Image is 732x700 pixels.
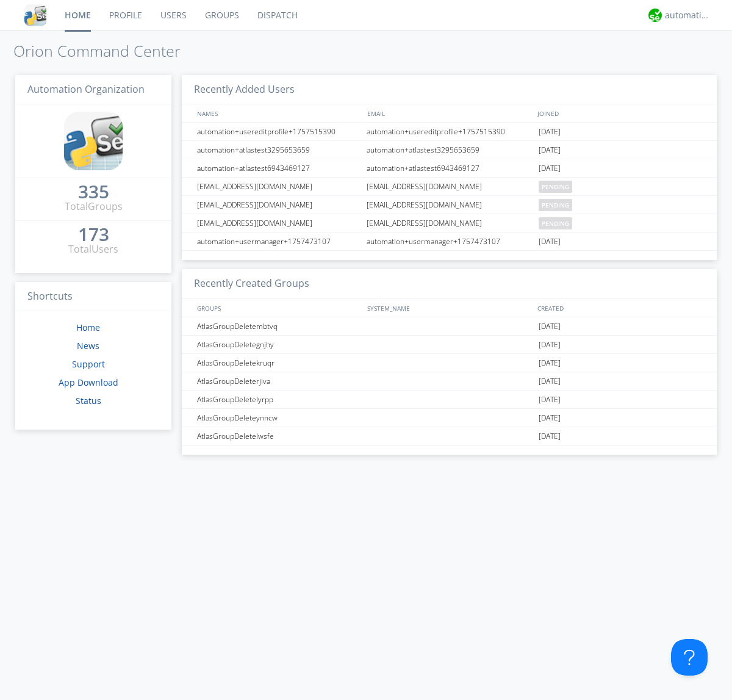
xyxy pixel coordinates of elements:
[539,141,561,159] span: [DATE]
[364,141,536,159] div: automation+atlastest3295653659
[194,233,363,250] div: automation+usermanager+1757473107
[72,358,105,370] a: Support
[78,186,109,200] a: 335
[194,427,363,445] div: AtlasGroupDeletelwsfe
[76,322,100,333] a: Home
[78,186,109,198] div: 335
[182,233,717,251] a: automation+usermanager+1757473107automation+usermanager+1757473107[DATE]
[68,242,118,256] div: Total Users
[364,299,534,317] div: SYSTEM_NAME
[182,269,717,299] h3: Recently Created Groups
[76,395,101,406] a: Status
[182,317,717,336] a: AtlasGroupDeletembtvq[DATE]
[364,233,536,250] div: automation+usermanager+1757473107
[194,178,363,195] div: [EMAIL_ADDRESS][DOMAIN_NAME]
[64,112,123,170] img: cddb5a64eb264b2086981ab96f4c1ba7
[364,214,536,232] div: [EMAIL_ADDRESS][DOMAIN_NAME]
[194,336,363,353] div: AtlasGroupDeletegnjhy
[539,354,561,372] span: [DATE]
[194,354,363,372] div: AtlasGroupDeletekruqr
[364,196,536,214] div: [EMAIL_ADDRESS][DOMAIN_NAME]
[539,336,561,354] span: [DATE]
[539,233,561,251] span: [DATE]
[194,214,363,232] div: [EMAIL_ADDRESS][DOMAIN_NAME]
[539,317,561,336] span: [DATE]
[539,391,561,409] span: [DATE]
[194,372,363,390] div: AtlasGroupDeleterjiva
[182,178,717,196] a: [EMAIL_ADDRESS][DOMAIN_NAME][EMAIL_ADDRESS][DOMAIN_NAME]pending
[15,282,171,312] h3: Shortcuts
[539,123,561,141] span: [DATE]
[182,214,717,233] a: [EMAIL_ADDRESS][DOMAIN_NAME][EMAIL_ADDRESS][DOMAIN_NAME]pending
[539,217,572,229] span: pending
[78,228,109,240] div: 173
[534,299,705,317] div: CREATED
[65,200,123,214] div: Total Groups
[364,123,536,140] div: automation+usereditprofile+1757515390
[78,228,109,242] a: 173
[182,123,717,141] a: automation+usereditprofile+1757515390automation+usereditprofile+1757515390[DATE]
[539,181,572,193] span: pending
[194,196,363,214] div: [EMAIL_ADDRESS][DOMAIN_NAME]
[182,372,717,391] a: AtlasGroupDeleterjiva[DATE]
[182,427,717,446] a: AtlasGroupDeletelwsfe[DATE]
[182,336,717,354] a: AtlasGroupDeletegnjhy[DATE]
[648,9,662,22] img: d2d01cd9b4174d08988066c6d424eccd
[77,340,99,352] a: News
[182,354,717,372] a: AtlasGroupDeletekruqr[DATE]
[194,104,361,122] div: NAMES
[539,159,561,178] span: [DATE]
[182,391,717,409] a: AtlasGroupDeletelyrpp[DATE]
[364,159,536,177] div: automation+atlastest6943469127
[539,409,561,427] span: [DATE]
[539,372,561,391] span: [DATE]
[182,409,717,427] a: AtlasGroupDeleteynncw[DATE]
[534,104,705,122] div: JOINED
[182,196,717,214] a: [EMAIL_ADDRESS][DOMAIN_NAME][EMAIL_ADDRESS][DOMAIN_NAME]pending
[364,104,534,122] div: EMAIL
[194,317,363,335] div: AtlasGroupDeletembtvq
[539,427,561,446] span: [DATE]
[24,4,46,26] img: cddb5a64eb264b2086981ab96f4c1ba7
[182,159,717,178] a: automation+atlastest6943469127automation+atlastest6943469127[DATE]
[182,75,717,105] h3: Recently Added Users
[194,299,361,317] div: GROUPS
[665,9,711,21] div: automation+atlas
[539,199,572,211] span: pending
[364,178,536,195] div: [EMAIL_ADDRESS][DOMAIN_NAME]
[59,377,118,388] a: App Download
[671,639,708,676] iframe: Toggle Customer Support
[194,159,363,177] div: automation+atlastest6943469127
[27,82,145,96] span: Automation Organization
[194,123,363,140] div: automation+usereditprofile+1757515390
[194,409,363,427] div: AtlasGroupDeleteynncw
[194,141,363,159] div: automation+atlastest3295653659
[194,391,363,408] div: AtlasGroupDeletelyrpp
[182,141,717,159] a: automation+atlastest3295653659automation+atlastest3295653659[DATE]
